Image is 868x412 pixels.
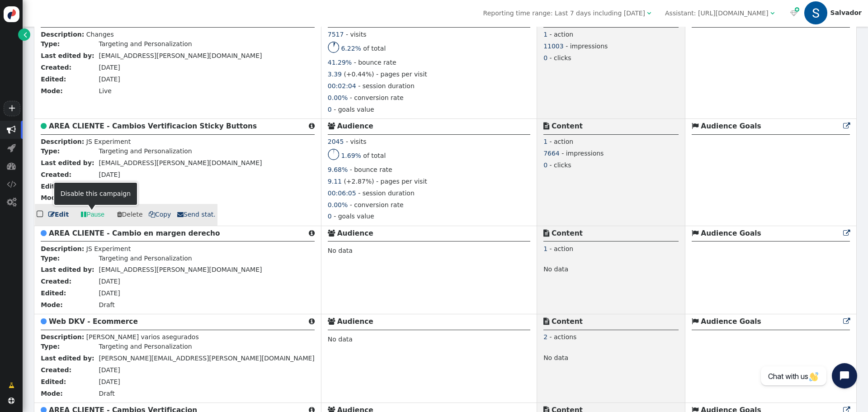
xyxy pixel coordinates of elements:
b: Last edited by: [41,52,94,59]
span:  [309,318,315,325]
span:  [692,318,698,325]
span: 11003 [543,43,564,50]
span: 7664 [543,150,560,157]
span: [DATE] [99,171,120,178]
span: 0 [328,213,332,220]
span: 2 [543,333,547,341]
b: Created: [41,366,71,374]
b: Description: [41,333,84,341]
span:  [37,208,45,220]
span: 7517 [328,31,344,38]
span:  [647,10,651,16]
div: Disable this campaign [61,189,131,199]
b: Mode: [41,87,63,95]
span:  [7,143,16,152]
b: Edited: [41,183,66,190]
span:  [9,381,14,390]
span: 0.00% [328,94,348,101]
b: Type: [41,40,60,47]
span: Targeting and Personalization [99,147,192,155]
span: Live [99,87,112,95]
img: ACg8ocJyhtcTFjF0vyohHbVDIyq3T4-mtduYrrxbxgfXAGk9lrTCRg=s96-c [804,1,827,24]
span: 1 [543,245,547,252]
b: Content [552,229,583,237]
span: Targeting and Personalization [99,343,192,350]
span: - conversion rate [350,201,404,208]
span:  [309,230,315,237]
b: Last edited by: [41,159,94,166]
a: Delete [117,211,145,218]
span: Reporting time range: Last 7 days including [DATE] [483,9,645,17]
span:  [843,230,850,237]
b: AREA CLIENTE - Cambios Vertificacion Sticky Buttons [49,122,257,130]
span: - bounce rate [354,59,396,66]
span:  [543,318,549,325]
span: 3.39 [328,71,342,78]
span: - conversion rate [350,94,404,101]
span: 0 [543,54,547,62]
div: Assistant: [URL][DOMAIN_NAME] [665,9,769,18]
span:  [843,123,850,129]
b: AREA CLIENTE - Cambio en margen derecho [49,229,220,237]
b: Audience [337,122,373,130]
span:  [843,318,850,325]
b: Audience Goals [701,317,761,326]
a: Send stat. [177,210,216,219]
span:  [149,211,155,218]
b: Created: [41,171,71,178]
span:  [41,230,47,237]
span:  [309,123,315,129]
span: 9.68% [328,166,348,173]
span: - visits [346,138,367,145]
div: Salvador [830,9,862,17]
span: [DATE] [99,76,120,83]
b: Last edited by: [41,266,94,273]
a:  [843,122,850,130]
a:  [843,229,850,237]
span:  [692,230,698,237]
span: Targeting and Personalization [99,255,192,262]
span: Delete [117,211,143,218]
span: [PERSON_NAME][EMAIL_ADDRESS][PERSON_NAME][DOMAIN_NAME] [99,355,314,362]
b: Created: [41,278,71,285]
span: [DATE] [99,64,120,71]
span:  [328,318,335,325]
b: Content [552,122,583,130]
span:  [795,6,799,14]
span: [DATE] [99,366,120,374]
span: 0 [543,161,547,169]
span: 1 [543,31,547,38]
span: - bounce rate [350,166,392,173]
span: - pages per visit [376,178,427,185]
span: - impressions [561,150,604,157]
span:  [8,398,14,404]
span: of total [363,152,386,159]
span:  [41,123,47,129]
span: - actions [550,333,577,341]
span: - goals value [334,213,374,220]
b: Audience Goals [701,229,761,237]
span: 00:06:05 [328,189,356,197]
a:  [2,377,21,393]
a: Pause [75,207,111,223]
b: Description: [41,138,84,145]
span:  [328,123,335,129]
span:  [328,230,335,237]
span: - clicks [550,161,571,169]
b: Type: [41,343,60,350]
span: - goals value [334,106,374,113]
span: No data [328,247,353,254]
span:  [7,180,16,189]
b: Audience [337,229,373,237]
span: JS Experiment [86,245,131,252]
b: Audience [337,317,373,326]
span:  [41,318,47,325]
span: [EMAIL_ADDRESS][PERSON_NAME][DOMAIN_NAME] [99,159,262,166]
span:  [543,230,549,237]
span: [EMAIL_ADDRESS][PERSON_NAME][DOMAIN_NAME] [99,52,262,59]
span: - action [550,31,574,38]
a:  [18,28,30,41]
span: 9.11 [328,178,342,185]
span: JS Experiment [86,138,131,145]
span: Targeting and Personalization [99,40,192,47]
